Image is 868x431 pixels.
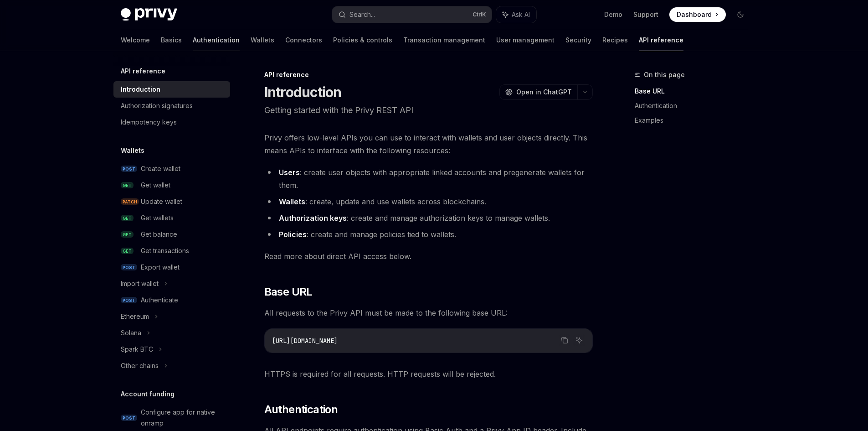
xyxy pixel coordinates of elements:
div: Other chains [121,360,159,371]
h5: API reference [121,66,165,77]
a: GETGet wallets [113,210,230,226]
span: GET [121,215,134,222]
span: [URL][DOMAIN_NAME] [272,337,338,345]
a: Demo [604,10,622,19]
span: POST [121,297,137,304]
strong: Authorization keys [279,213,347,223]
span: Ctrl K [473,11,486,18]
div: Create wallet [141,163,180,174]
a: Security [565,29,591,51]
a: POSTAuthenticate [113,292,230,308]
a: Authentication [635,99,755,113]
span: GET [121,248,134,254]
li: : create and manage authorization keys to manage wallets. [264,212,593,224]
button: Ask AI [573,334,585,346]
span: Authentication [264,402,338,417]
div: Export wallet [141,262,180,273]
a: API reference [639,29,683,51]
a: Examples [635,113,755,128]
a: Authentication [193,29,240,51]
strong: Users [279,168,300,177]
button: Open in ChatGPT [499,84,577,100]
span: POST [121,166,137,172]
a: Connectors [285,29,322,51]
a: User management [496,29,555,51]
h5: Account funding [121,389,175,400]
a: Transaction management [403,29,485,51]
button: Copy the contents from the code block [559,334,570,346]
span: On this page [644,69,685,80]
strong: Policies [279,230,307,239]
div: Solana [121,327,141,338]
strong: Wallets [279,197,305,206]
div: Idempotency keys [121,117,177,128]
span: Privy offers low-level APIs you can use to interact with wallets and user objects directly. This ... [264,131,593,157]
div: Get wallets [141,213,174,223]
span: GET [121,182,134,189]
a: GETGet balance [113,226,230,243]
div: Get transactions [141,245,189,256]
li: : create, update and use wallets across blockchains. [264,195,593,208]
button: Toggle dark mode [733,7,748,22]
div: Configure app for native onramp [141,407,225,429]
div: Ethereum [121,311,149,322]
a: GETGet wallet [113,177,230,193]
span: HTTPS is required for all requests. HTTP requests will be rejected. [264,368,593,380]
a: Idempotency keys [113,114,230,130]
a: PATCHUpdate wallet [113,193,230,210]
div: Authenticate [141,295,178,306]
a: POSTExport wallet [113,259,230,275]
span: PATCH [121,198,139,205]
span: GET [121,231,134,238]
span: Read more about direct API access below. [264,250,593,263]
a: POSTCreate wallet [113,161,230,177]
p: Getting started with the Privy REST API [264,104,593,117]
div: API reference [264,70,593,79]
span: POST [121,264,137,271]
button: Ask AI [496,6,536,23]
a: Recipes [602,29,628,51]
div: Update wallet [141,196,182,207]
div: Get wallet [141,180,170,191]
a: Support [633,10,658,19]
a: Policies & controls [333,29,392,51]
div: Get balance [141,229,177,240]
li: : create and manage policies tied to wallets. [264,228,593,241]
h5: Wallets [121,145,144,156]
div: Authorization signatures [121,100,193,111]
span: POST [121,415,137,421]
button: Search...CtrlK [332,6,492,23]
a: Welcome [121,29,150,51]
a: Authorization signatures [113,98,230,114]
a: Wallets [251,29,274,51]
li: : create user objects with appropriate linked accounts and pregenerate wallets for them. [264,166,593,192]
a: Introduction [113,81,230,98]
a: Dashboard [669,7,726,22]
div: Introduction [121,84,160,95]
a: Base URL [635,84,755,99]
a: GETGet transactions [113,243,230,259]
span: Open in ChatGPT [516,88,572,97]
span: All requests to the Privy API must be made to the following base URL: [264,306,593,319]
span: Base URL [264,285,313,299]
div: Spark BTC [121,344,153,355]
span: Dashboard [677,10,712,19]
div: Import wallet [121,278,159,289]
span: Ask AI [512,10,530,19]
div: Search... [349,9,375,20]
img: dark logo [121,8,177,21]
h1: Introduction [264,84,342,100]
a: Basics [161,29,182,51]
